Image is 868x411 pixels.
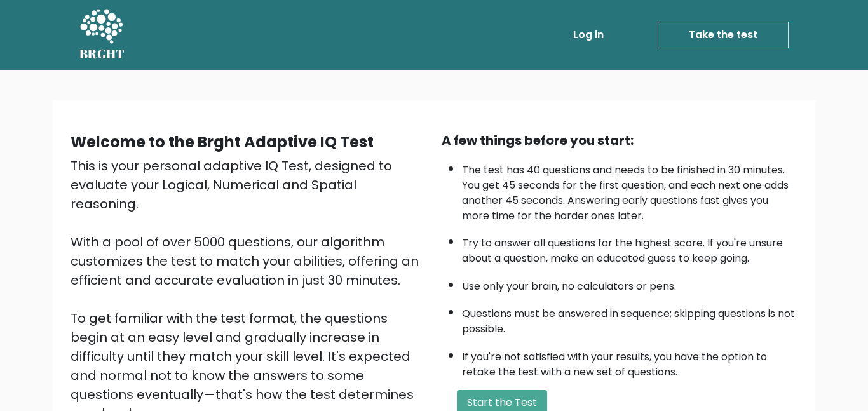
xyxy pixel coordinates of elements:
[79,46,125,62] h5: BRGHT
[462,156,797,224] li: The test has 40 questions and needs to be finished in 30 minutes. You get 45 seconds for the firs...
[79,5,125,65] a: BRGHT
[462,300,797,337] li: Questions must be answered in sequence; skipping questions is not possible.
[658,22,789,48] a: Take the test
[462,229,797,266] li: Try to answer all questions for the highest score. If you're unsure about a question, make an edu...
[462,273,797,294] li: Use only your brain, no calculators or pens.
[442,131,797,150] div: A few things before you start:
[462,343,797,380] li: If you're not satisfied with your results, you have the option to retake the test with a new set ...
[568,22,609,48] a: Log in
[71,131,374,152] b: Welcome to the Brght Adaptive IQ Test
